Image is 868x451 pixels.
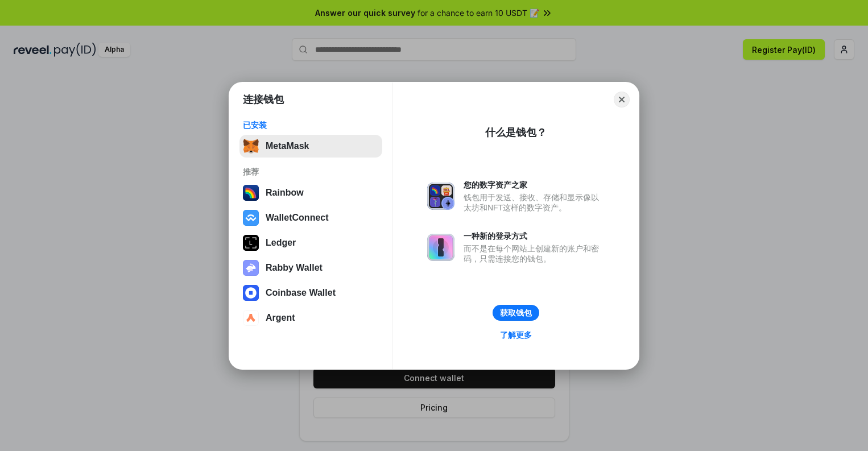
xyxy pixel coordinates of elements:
div: 钱包用于发送、接收、存储和显示像以太坊和NFT这样的数字资产。 [464,192,605,213]
img: svg+xml,%3Csvg%20width%3D%22120%22%20height%3D%22120%22%20viewBox%3D%220%200%20120%20120%22%20fil... [243,185,259,201]
img: svg+xml,%3Csvg%20width%3D%2228%22%20height%3D%2228%22%20viewBox%3D%220%200%2028%2028%22%20fill%3D... [243,285,259,301]
img: svg+xml,%3Csvg%20xmlns%3D%22http%3A%2F%2Fwww.w3.org%2F2000%2Fsvg%22%20fill%3D%22none%22%20viewBox... [243,260,259,276]
div: MetaMask [266,141,309,151]
div: Coinbase Wallet [266,288,336,298]
div: Rainbow [266,188,304,198]
button: Rainbow [239,181,382,204]
img: svg+xml,%3Csvg%20xmlns%3D%22http%3A%2F%2Fwww.w3.org%2F2000%2Fsvg%22%20fill%3D%22none%22%20viewBox... [427,183,454,210]
div: 而不是在每个网站上创建新的账户和密码，只需连接您的钱包。 [464,243,605,264]
img: svg+xml,%3Csvg%20xmlns%3D%22http%3A%2F%2Fwww.w3.org%2F2000%2Fsvg%22%20width%3D%2228%22%20height%3... [243,235,259,251]
div: 推荐 [243,167,379,177]
div: 什么是钱包？ [485,126,547,139]
img: svg+xml,%3Csvg%20width%3D%2228%22%20height%3D%2228%22%20viewBox%3D%220%200%2028%2028%22%20fill%3D... [243,310,259,326]
div: 了解更多 [500,330,532,340]
button: Argent [239,307,382,329]
button: 获取钱包 [493,305,539,321]
h1: 连接钱包 [243,93,284,106]
div: Ledger [266,238,296,248]
button: Close [614,92,630,107]
img: svg+xml,%3Csvg%20width%3D%2228%22%20height%3D%2228%22%20viewBox%3D%220%200%2028%2028%22%20fill%3D... [243,210,259,226]
div: WalletConnect [266,213,329,223]
button: Ledger [239,231,382,254]
button: Rabby Wallet [239,256,382,279]
a: 了解更多 [493,328,539,342]
button: WalletConnect [239,206,382,229]
img: svg+xml,%3Csvg%20fill%3D%22none%22%20height%3D%2233%22%20viewBox%3D%220%200%2035%2033%22%20width%... [243,138,259,154]
div: 一种新的登录方式 [464,231,605,241]
button: MetaMask [239,135,382,158]
button: Coinbase Wallet [239,282,382,304]
div: 获取钱包 [500,308,532,318]
div: 您的数字资产之家 [464,180,605,190]
div: Rabby Wallet [266,263,323,273]
img: svg+xml,%3Csvg%20xmlns%3D%22http%3A%2F%2Fwww.w3.org%2F2000%2Fsvg%22%20fill%3D%22none%22%20viewBox... [427,234,454,261]
div: Argent [266,313,295,323]
div: 已安装 [243,120,379,130]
